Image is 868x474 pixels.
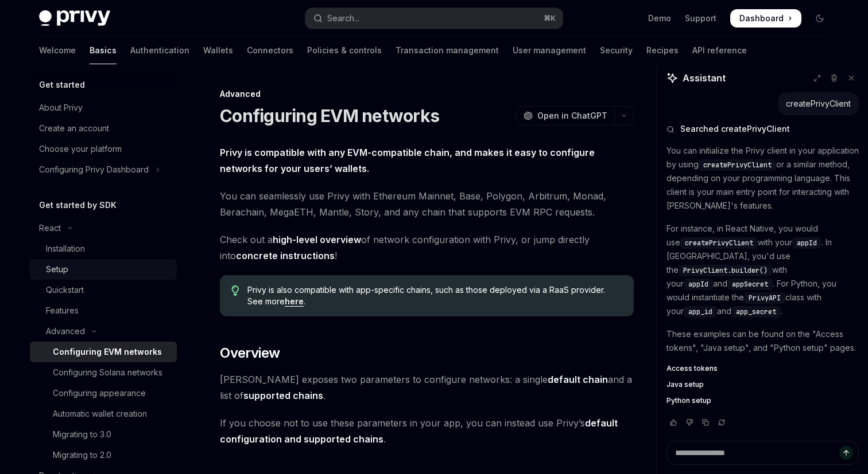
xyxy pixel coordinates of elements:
[516,106,614,126] button: Open in ChatGPT
[247,284,622,307] span: Privy is also compatible with app-specific chains, such as those deployed via a RaaS provider. Se...
[30,342,177,362] a: Configuring EVM networks
[39,10,110,26] img: dark logo
[220,344,280,362] span: Overview
[688,307,712,316] span: app_id
[236,250,335,262] a: concrete instructions
[666,380,704,389] span: Java setup
[53,407,147,421] div: Automatic wallet creation
[666,222,859,318] p: For instance, in React Native, you would use with your . In [GEOGRAPHIC_DATA], you'd use the with...
[749,293,781,303] span: PrivyAPI
[739,13,784,24] span: Dashboard
[247,37,293,64] a: Connectors
[30,218,177,238] button: Toggle React section
[683,266,768,275] span: PrivyClient.builder()
[220,105,439,126] h1: Configuring EVM networks
[666,327,859,355] p: These examples can be found on the "Access tokens", "Java setup", and "Python setup" pages.
[220,88,634,100] div: Advanced
[39,198,117,212] h5: Get started by SDK
[703,160,772,170] span: createPrivyClient
[46,283,84,297] div: Quickstart
[544,14,556,23] span: ⌘ K
[220,147,595,174] strong: Privy is compatible with any EVM-compatible chain, and makes it easy to configure networks for yo...
[30,159,177,180] button: Toggle Configuring Privy Dashboard section
[396,37,499,64] a: Transaction management
[30,238,177,259] a: Installation
[666,396,711,405] span: Python setup
[39,221,61,235] div: React
[53,386,146,400] div: Configuring appearance
[839,446,853,460] button: Send message
[732,280,768,289] span: appSecret
[30,404,177,424] a: Automatic wallet creation
[666,441,859,465] textarea: Ask a question...
[685,238,753,248] span: createPrivyClient
[666,380,859,389] a: Java setup
[666,396,859,405] a: Python setup
[666,417,680,428] button: Vote that response was good
[666,364,859,373] a: Access tokens
[39,78,85,92] h5: Get started
[30,118,177,139] a: Create an account
[203,37,233,64] a: Wallets
[30,321,177,342] button: Toggle Advanced section
[30,259,177,280] a: Setup
[90,37,117,64] a: Basics
[692,37,747,64] a: API reference
[730,9,801,28] a: Dashboard
[548,374,608,386] a: default chain
[220,415,634,447] span: If you choose not to use these parameters in your app, you can instead use Privy’s .
[666,123,859,135] button: Searched createPrivyClient
[46,242,85,256] div: Installation
[30,424,177,445] a: Migrating to 3.0
[30,139,177,159] a: Choose your platform
[53,345,162,359] div: Configuring EVM networks
[646,37,679,64] a: Recipes
[39,163,149,177] div: Configuring Privy Dashboard
[648,13,671,24] a: Demo
[30,445,177,465] a: Migrating to 2.0
[39,142,122,156] div: Choose your platform
[666,364,718,373] span: Access tokens
[680,123,790,135] span: Searched createPrivyClient
[285,296,304,307] a: here
[53,366,162,379] div: Configuring Solana networks
[220,188,634,220] span: You can seamlessly use Privy with Ethereum Mainnet, Base, Polygon, Arbitrum, Monad, Berachain, Me...
[600,37,633,64] a: Security
[53,448,111,462] div: Migrating to 2.0
[39,101,83,115] div: About Privy
[548,374,608,385] strong: default chain
[231,285,239,296] svg: Tip
[46,263,68,276] div: Setup
[715,417,728,428] button: Reload last chat
[46,304,79,318] div: Features
[307,37,382,64] a: Policies & controls
[273,234,361,246] a: high-level overview
[699,417,712,428] button: Copy chat response
[39,122,109,135] div: Create an account
[30,300,177,321] a: Features
[811,9,829,28] button: Toggle dark mode
[30,383,177,404] a: Configuring appearance
[243,390,323,401] strong: supported chains
[30,97,177,118] a: About Privy
[666,144,859,213] p: You can initialize the Privy client in your application by using or a similar method, depending o...
[797,238,817,248] span: appId
[130,37,189,64] a: Authentication
[243,390,323,402] a: supported chains
[513,37,586,64] a: User management
[688,280,708,289] span: appId
[327,11,359,25] div: Search...
[53,428,111,441] div: Migrating to 3.0
[30,280,177,300] a: Quickstart
[537,110,607,122] span: Open in ChatGPT
[786,98,851,109] div: createPrivyClient
[220,371,634,404] span: [PERSON_NAME] exposes two parameters to configure networks: a single and a list of .
[683,417,696,428] button: Vote that response was not good
[30,362,177,383] a: Configuring Solana networks
[46,324,85,338] div: Advanced
[683,71,726,85] span: Assistant
[685,13,716,24] a: Support
[39,37,76,64] a: Welcome
[305,8,563,29] button: Open search
[220,232,634,264] span: Check out a of network configuration with Privy, or jump directly into !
